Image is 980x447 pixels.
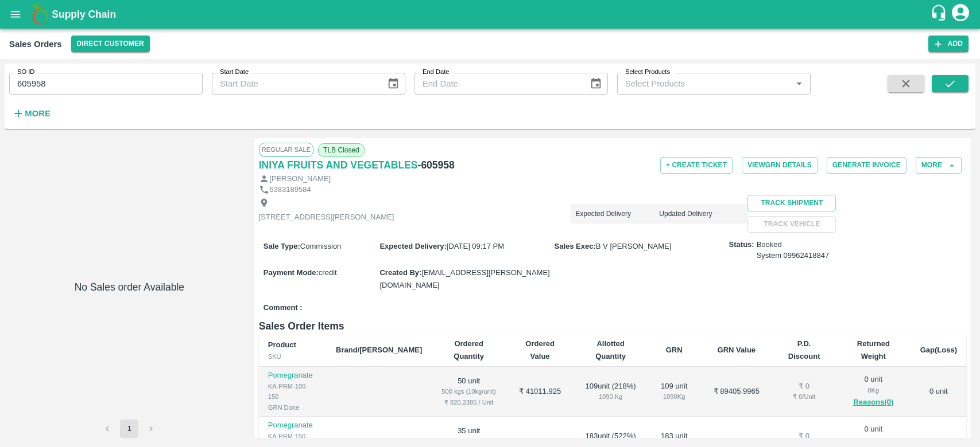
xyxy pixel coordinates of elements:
[857,339,890,360] b: Returned Weight
[9,37,62,52] div: Sales Orders
[757,240,830,261] span: Booked
[52,9,116,20] b: Supply Chain
[506,367,574,417] td: ₹ 41011.925
[440,436,497,446] div: 350 kgs (10kg/unit)
[259,143,313,156] span: Regular Sale
[718,346,756,354] b: GRN Value
[268,340,296,349] b: Product
[319,268,337,277] span: credit
[269,185,311,195] p: 6383189584
[621,76,788,91] input: Select Products
[911,367,966,417] td: 0 unit
[2,1,29,28] button: open drawer
[259,212,394,223] p: [STREET_ADDRESS][PERSON_NAME]
[747,195,836,211] button: Track Shipment
[729,240,754,250] label: Status:
[264,303,303,313] label: Comment :
[700,367,772,417] td: ₹ 89405.9965
[660,157,733,174] button: + Create Ticket
[583,391,638,402] div: 1090 Kg
[318,143,365,157] span: TLB Closed
[845,396,902,409] button: Reasons(0)
[431,367,506,417] td: 50 unit
[75,279,184,419] h6: No Sales order Available
[920,346,957,354] b: Gap(Loss)
[583,381,638,402] div: 109 unit ( 218 %)
[9,73,203,95] input: Enter SO ID
[17,68,34,77] label: SO ID
[268,370,317,381] p: Pomegranate
[657,391,691,402] div: 1090 Kg
[415,73,580,95] input: End Date
[555,242,596,250] label: Sales Exec :
[382,73,404,95] button: Choose date
[788,339,820,360] b: P.D. Discount
[625,68,670,77] label: Select Products
[269,174,331,185] p: [PERSON_NAME]
[440,397,497,407] div: ₹ 820.2385 / Unit
[666,346,683,354] b: GRN
[659,209,743,219] p: Updated Delivery
[71,36,150,52] button: Select DC
[950,2,971,26] div: account of current user
[585,73,607,95] button: Choose date
[300,242,342,250] span: Commission
[29,3,52,26] img: logo
[379,268,421,277] label: Created By :
[525,339,555,360] b: Ordered Value
[781,431,827,442] div: ₹ 0
[96,419,162,438] nav: pagination navigation
[264,268,319,277] label: Payment Mode :
[418,157,455,173] h6: - 605958
[25,109,51,118] strong: More
[120,419,138,438] button: page 1
[447,242,504,250] span: [DATE] 09:17 PM
[657,381,691,402] div: 109 unit
[454,339,484,360] b: Ordered Quantity
[930,4,950,25] div: customer-support
[781,381,827,392] div: ₹ 0
[379,268,549,289] span: [EMAIL_ADDRESS][PERSON_NAME][DOMAIN_NAME]
[928,36,969,52] button: Add
[575,209,659,219] p: Expected Delivery
[259,157,418,173] a: INIYA FRUITS AND VEGETABLES
[268,381,317,402] div: KA-PRM-100-150
[212,73,378,95] input: Start Date
[596,242,671,250] span: B V [PERSON_NAME]
[264,242,300,250] label: Sale Type :
[52,6,930,22] a: Supply Chain
[423,68,449,77] label: End Date
[379,242,446,250] label: Expected Delivery :
[845,374,902,409] div: 0 unit
[792,76,807,91] button: Open
[845,385,902,395] div: 0 Kg
[220,68,249,77] label: Start Date
[9,104,53,123] button: More
[268,351,317,362] div: SKU
[268,402,317,413] div: GRN Done
[440,386,497,397] div: 500 kgs (10kg/unit)
[595,339,626,360] b: Allotted Quantity
[845,435,902,445] div: 0 Kg
[757,250,830,261] div: System 09962418847
[268,420,317,431] p: Pomegranate
[781,391,827,402] div: ₹ 0 / Unit
[916,157,962,174] button: More
[336,346,422,354] b: Brand/[PERSON_NAME]
[259,318,966,334] h6: Sales Order Items
[742,157,818,174] button: ViewGRN Details
[827,157,907,174] button: Generate Invoice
